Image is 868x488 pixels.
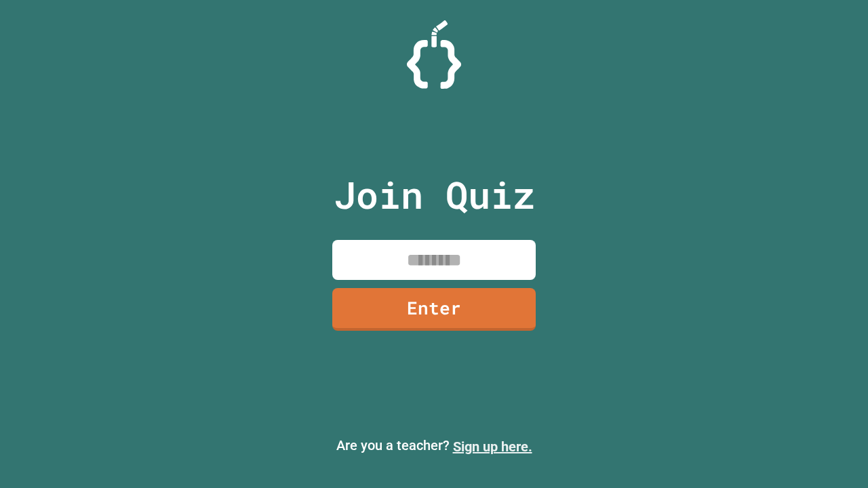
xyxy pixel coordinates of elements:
a: Sign up here. [453,439,532,455]
p: Are you a teacher? [11,435,857,457]
p: Join Quiz [334,167,535,223]
img: Logo.svg [407,20,461,89]
iframe: chat widget [811,434,854,474]
a: Enter [332,288,536,331]
iframe: chat widget [755,375,854,432]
